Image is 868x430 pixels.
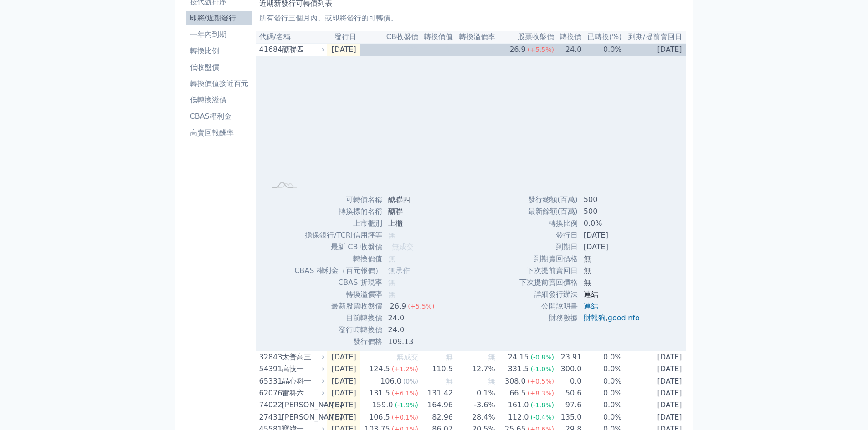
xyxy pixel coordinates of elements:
span: 無 [388,290,395,298]
li: 高賣回報酬率 [186,127,252,138]
td: [DATE] [622,363,686,375]
td: 無 [578,253,647,265]
th: 已轉換(%) [582,31,622,43]
a: 轉換價值接近百元 [186,76,252,91]
td: 0.0% [582,363,622,375]
td: 無 [578,265,647,277]
a: 財報狗 [584,314,606,322]
td: 24.0 [555,43,582,56]
td: [DATE] [622,375,686,388]
td: 0.0% [582,375,622,388]
span: 無 [488,45,495,54]
td: [DATE] [327,351,360,363]
td: 0.0% [582,43,622,56]
td: [DATE] [622,411,686,424]
span: 無成交 [396,45,418,54]
th: 轉換價值 [419,31,453,43]
td: 詳細發行辦法 [519,288,578,300]
p: 所有發行三個月內、或即將發行的可轉債。 [259,13,682,24]
div: 62076 [259,388,280,399]
td: 50.6 [555,387,582,399]
td: 0.0% [578,218,647,229]
td: 28.4% [453,411,496,424]
div: 54391 [259,364,280,374]
a: 低轉換溢價 [186,93,252,107]
a: 即將/近期發行 [186,11,252,25]
div: 308.0 [503,376,528,387]
span: 無 [388,231,395,239]
td: 到期賣回價格 [519,253,578,265]
td: 135.0 [555,411,582,424]
div: 41684 [259,44,280,55]
td: 0.0% [582,399,622,411]
th: 轉換溢價率 [453,31,496,43]
td: 下次提前賣回價格 [519,277,578,288]
span: (-1.0%) [530,365,554,373]
li: 低轉換溢價 [186,95,252,106]
td: 發行時轉換價 [294,324,382,336]
span: 無 [446,353,453,361]
td: 12.7% [453,363,496,375]
span: (+0.5%) [528,378,554,385]
th: 股票收盤價 [496,31,555,43]
td: 到期日 [519,241,578,253]
td: -3.6% [453,399,496,411]
div: 晶心科一 [282,376,323,387]
span: (+0.1%) [392,414,418,421]
span: (+5.5%) [528,46,554,53]
td: 醣聯 [383,206,442,218]
td: CBAS 折現率 [294,277,382,288]
div: 26.9 [508,44,528,55]
td: 109.13 [383,336,442,348]
th: 到期/提前賣回日 [622,31,686,43]
td: 目前轉換價 [294,312,382,324]
div: 65331 [259,376,280,387]
td: 0.0% [582,351,622,363]
span: 無承作 [388,266,410,275]
td: 500 [578,206,647,218]
a: 一年內到期 [186,27,252,42]
div: [PERSON_NAME] [282,412,323,423]
g: Chart [281,70,664,178]
div: 高技一 [282,364,323,374]
span: (0%) [403,378,418,385]
span: (+5.5%) [408,303,434,310]
td: [DATE] [622,43,686,56]
li: 轉換比例 [186,46,252,56]
th: 代碼/名稱 [256,31,327,43]
td: 0.0 [555,375,582,388]
th: 轉換價 [555,31,582,43]
span: 無 [446,377,453,385]
span: (+1.2%) [392,365,418,373]
td: 發行日 [519,229,578,241]
td: 上櫃 [383,218,442,229]
div: 106.5 [367,412,392,423]
span: (-0.8%) [530,354,554,361]
div: 131.5 [367,388,392,399]
td: 轉換價值 [294,253,382,265]
li: 低收盤價 [186,62,252,73]
td: 發行總額(百萬) [519,194,578,206]
td: 24.0 [383,312,442,324]
td: 可轉債名稱 [294,194,382,206]
td: 131.42 [419,387,453,399]
td: 0.0% [582,411,622,424]
td: 0.1% [453,387,496,399]
div: 112.0 [506,412,531,423]
td: 擔保銀行/TCRI信用評等 [294,229,382,241]
td: [DATE] [622,351,686,363]
li: 即將/近期發行 [186,13,252,24]
span: (+8.3%) [528,390,554,397]
td: 164.96 [419,399,453,411]
td: 醣聯四 [383,194,442,206]
td: 500 [578,194,647,206]
span: 無 [488,377,495,385]
span: (-0.4%) [530,414,554,421]
td: 110.5 [419,363,453,375]
td: [DATE] [327,43,360,56]
span: 無 [488,353,495,361]
div: 331.5 [506,364,531,374]
td: 82.96 [419,411,453,424]
div: 106.0 [379,376,403,387]
a: 連結 [584,290,598,298]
